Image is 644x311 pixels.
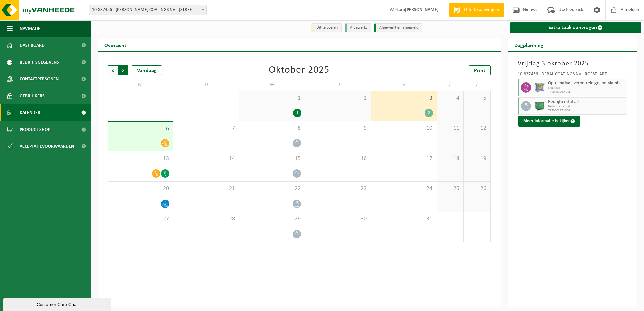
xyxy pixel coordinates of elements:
[293,109,301,117] div: 1
[548,105,625,109] span: Bedrijfsrestafval
[305,79,371,91] td: D
[535,82,545,93] img: PB-AP-0800-MET-02-01
[20,88,45,104] span: Gebruikers
[89,5,206,15] span: 10-837456 - DEBAL COATINGS NV - 8800 ROESELARE, ONLEDEBEEKSTRAAT 9
[20,104,40,121] span: Kalender
[518,116,580,127] button: Meer informatie bekijken
[548,109,625,113] span: T250002871064
[177,125,235,132] span: 7
[243,215,301,223] span: 29
[111,185,170,193] span: 20
[464,79,491,91] td: Z
[177,155,235,162] span: 14
[449,3,504,17] a: Offerte aanvragen
[309,215,367,223] span: 30
[440,125,460,132] span: 11
[309,95,367,102] span: 2
[132,65,162,75] div: Vandaag
[269,65,329,75] div: Oktober 2025
[108,79,173,91] td: M
[375,95,433,102] span: 3
[375,155,433,162] span: 17
[374,23,422,32] li: Afgewerkt en afgemeld
[467,185,487,193] span: 26
[440,185,460,193] span: 25
[3,296,112,311] iframe: chat widget
[243,125,301,132] span: 8
[467,125,487,132] span: 12
[111,215,170,223] span: 27
[345,23,371,32] li: Afgewerkt
[309,185,367,193] span: 23
[111,155,170,162] span: 13
[518,72,627,79] div: 10-837456 - DEBAL COATINGS NV - ROESELARE
[467,155,487,162] span: 19
[375,185,433,193] span: 24
[311,23,342,32] li: Uit te voeren
[239,79,305,91] td: W
[508,38,550,51] h2: Dagplanning
[243,185,301,193] span: 22
[173,79,239,91] td: D
[548,99,625,105] span: Bedrijfsrestafval
[535,101,545,111] img: PB-HB-1400-HPE-GN-01
[177,215,235,223] span: 28
[98,38,133,51] h2: Overzicht
[437,79,464,91] td: Z
[243,155,301,162] span: 15
[20,20,40,37] span: Navigatie
[405,7,439,12] strong: [PERSON_NAME]
[425,109,433,117] div: 2
[20,121,50,138] span: Product Shop
[548,90,625,94] span: T250002792324
[309,155,367,162] span: 16
[309,125,367,132] span: 9
[548,86,625,90] span: KGA Colli
[469,65,491,75] a: Print
[440,155,460,162] span: 18
[89,5,207,15] span: 10-837456 - DEBAL COATINGS NV - 8800 ROESELARE, ONLEDEBEEKSTRAAT 9
[177,185,235,193] span: 21
[118,65,128,75] span: Volgende
[20,37,45,54] span: Dashboard
[371,79,437,91] td: V
[20,138,74,155] span: Acceptatievoorwaarden
[440,95,460,102] span: 4
[462,7,501,13] span: Offerte aanvragen
[243,95,301,102] span: 1
[474,68,485,73] span: Print
[108,65,118,75] span: Vorige
[375,215,433,223] span: 31
[548,81,625,86] span: Opruimafval, verontreinigd, ontvlambaar
[518,59,627,69] h3: Vrijdag 3 oktober 2025
[510,22,642,33] a: Extra taak aanvragen
[375,125,433,132] span: 10
[111,125,170,133] span: 6
[467,95,487,102] span: 5
[20,71,59,88] span: Contactpersonen
[20,54,59,71] span: Bedrijfsgegevens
